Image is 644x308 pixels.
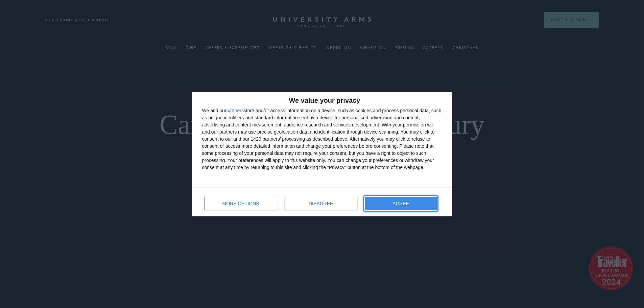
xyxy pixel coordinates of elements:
button: AGREE [365,197,437,210]
button: DISAGREE [285,197,357,210]
div: We and our store and/or access information on a device, such as cookies and process personal data... [202,107,442,171]
button: partners [226,108,244,113]
span: MORE OPTIONS [222,201,259,206]
div: qc-cmp2-ui [192,92,452,216]
h2: We value your privacy [202,97,442,104]
span: AGREE [392,201,409,206]
button: MORE OPTIONS [205,197,277,210]
span: DISAGREE [309,201,333,206]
